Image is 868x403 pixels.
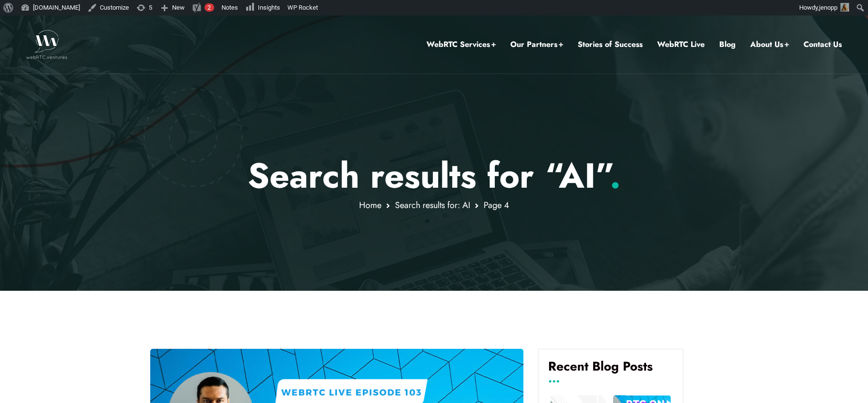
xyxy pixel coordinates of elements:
h4: Recent Blog Posts [548,359,673,381]
span: jenopp [819,4,837,11]
span: Page 4 [484,199,509,211]
a: About Us [750,38,789,51]
a: WebRTC Services [426,38,496,51]
span: 2 [207,4,211,11]
img: WebRTC.ventures [26,30,67,59]
a: Search results for: AI [395,199,470,211]
a: WebRTC Live [657,38,705,51]
a: Stories of Success [578,38,643,51]
a: Contact Us [804,38,842,51]
span: . [610,150,621,201]
a: Home [359,199,381,211]
a: Blog [719,38,736,51]
a: Our Partners [510,38,563,51]
p: Search results for “AI” [150,155,718,196]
